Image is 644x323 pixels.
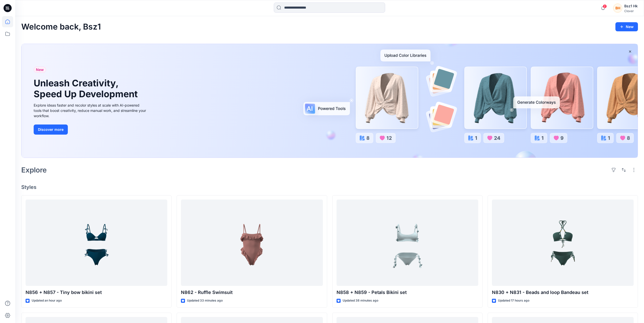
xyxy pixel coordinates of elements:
div: Explore ideas faster and recolor styles at scale with AI-powered tools that boost creativity, red... [34,103,148,118]
p: Updated an hour ago [32,298,62,303]
span: New [36,67,44,73]
button: Discover more [34,125,68,135]
a: N830 + N831 - Beads and loop Bandeau set [492,200,634,286]
h2: Explore [21,166,47,174]
p: N858 + N859 - Petals Bikini set [337,289,478,296]
h4: Styles [21,184,638,190]
button: New [615,22,638,31]
div: Clover [624,9,638,13]
p: Updated 17 hours ago [498,298,529,303]
p: Updated 33 minutes ago [187,298,223,303]
h1: Unleash Creativity, Speed Up Development [34,78,140,100]
a: N862 - Ruffle Swimsuit [181,200,323,286]
div: BH [613,4,622,13]
p: N862 - Ruffle Swimsuit [181,289,323,296]
p: Updated 38 minutes ago [343,298,378,303]
h2: Welcome back, Bsz1 [21,22,101,32]
p: N856 + N857 - Tiny bow bikini set [26,289,167,296]
a: N856 + N857 - Tiny bow bikini set [26,200,167,286]
a: N858 + N859 - Petals Bikini set [337,200,478,286]
p: N830 + N831 - Beads and loop Bandeau set [492,289,634,296]
a: Discover more [34,125,148,135]
span: 2 [603,4,607,8]
div: Bsz1 Hk [624,3,638,9]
